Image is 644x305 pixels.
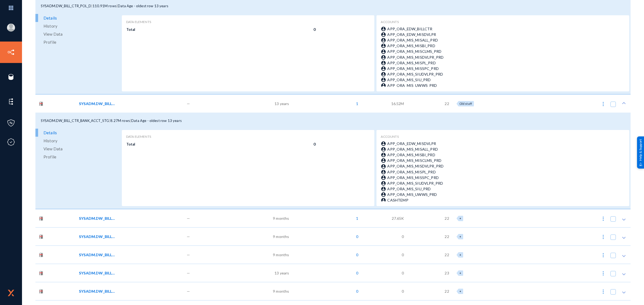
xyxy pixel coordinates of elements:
[381,26,387,32] mat-icon: account_circle
[110,118,130,123] span: 8.27M rows
[391,101,404,106] span: 16.52M
[381,77,387,83] mat-icon: account_circle
[7,24,15,32] img: blank-profile-picture.png
[35,137,120,145] a: History
[187,288,190,294] span: —
[402,252,404,258] span: 0
[601,271,606,276] img: icon-more.svg
[387,32,436,37] span: APP_ORA_EDW_MISDVLPR
[459,217,461,220] span: +
[601,234,606,240] img: icon-more.svg
[353,270,358,276] span: 0
[381,152,387,158] mat-icon: account_circle
[126,26,313,32] td: Total
[43,14,57,22] span: Details
[109,118,110,123] span: |
[35,153,120,161] a: Profile
[387,170,436,174] span: APP_ORA_MIS_MISPL_PRD
[126,134,370,139] div: Data Elements
[38,270,44,276] img: oracle.png
[601,101,606,107] img: icon-more.svg
[402,288,404,294] span: 0
[402,270,404,276] span: 0
[381,20,625,24] div: accounts
[381,186,387,192] mat-icon: account_circle
[130,118,131,123] span: |
[126,20,370,24] div: Data Elements
[7,48,15,56] img: icon-inventory.svg
[131,118,182,123] span: Data Age - oldest row 13 years
[43,129,57,137] span: Details
[601,289,606,294] img: icon-more.svg
[601,216,606,221] img: icon-more.svg
[445,270,449,276] span: 23
[381,49,387,54] mat-icon: account_circle
[273,252,289,258] span: 9 months
[381,181,387,186] mat-icon: account_circle
[387,72,443,76] span: APP_ORA_MIS_SIUDVLPR_PRD
[381,198,387,203] mat-icon: account_circle
[43,38,56,46] span: Profile
[387,192,437,197] span: APP_ORA_MIS_UWWS_PRD
[273,288,289,294] span: 9 months
[387,43,435,48] span: APP_ORA_MIS_MISBI_PRD
[35,22,120,30] a: History
[639,162,642,166] img: help_support.svg
[387,83,437,88] span: APP_ORA_MIS_UWWS_PRD
[387,175,439,180] span: APP_ORA_MIS_MISSPC_PRD
[187,101,190,106] span: —
[79,101,115,106] span: SYSADM.DW_BILL_CTR_BANK_ACCT_STG
[275,270,289,276] span: 13 years
[7,119,15,127] img: icon-policies.svg
[187,252,190,258] span: —
[38,288,44,294] img: oracle.png
[387,49,441,54] span: APP_ORA_MIS_MISCLMS_PRD
[459,102,472,105] span: Old stuff
[353,101,358,106] span: 1
[381,38,387,43] mat-icon: account_circle
[93,4,116,8] span: 110.91M rows
[187,270,190,276] span: —
[7,138,15,146] img: icon-compliance.svg
[381,164,387,169] mat-icon: account_circle
[445,215,449,221] span: 22
[387,181,443,185] span: APP_ORA_MIS_SIUDVLPR_PRD
[79,270,115,276] span: SYSADM.DW_BILL_CTR_CHRG_SS
[43,22,57,30] span: History
[459,235,461,238] span: +
[353,234,358,239] span: 0
[7,73,15,81] img: icon-sources.svg
[43,145,63,153] span: View Data
[445,234,449,239] span: 22
[387,55,444,59] span: APP_ORA_MIS_MISDVLPR_PRD
[387,152,435,157] span: APP_ORA_MIS_MISBI_PRD
[43,153,56,161] span: Profile
[35,14,120,22] a: Details
[35,38,120,46] a: Profile
[41,118,109,123] span: SYSADM.DW_BILL_CTR_BANK_ACCT_STG
[445,288,449,294] span: 22
[381,175,387,180] mat-icon: account_circle
[313,141,335,148] td: 0
[381,141,387,146] mat-icon: account_circle
[387,61,436,65] span: APP_ORA_MIS_MISPL_PRD
[35,145,120,153] a: View Data
[79,234,115,239] span: SYSADM.DW_BILL_CTR_ACCT_TXN_SS_STG
[381,192,387,197] mat-icon: account_circle
[35,129,120,137] a: Details
[43,30,63,38] span: View Data
[7,98,15,106] img: icon-elements.svg
[381,43,387,49] mat-icon: account_circle
[387,158,441,163] span: APP_ORA_MIS_MISCLMS_PRD
[381,134,625,139] div: accounts
[381,83,387,88] mat-icon: account_circle
[387,147,438,151] span: APP_ORA_MIS_MISALL_PRD
[118,4,168,8] span: Data Age - oldest row 13 years
[381,158,387,163] mat-icon: account_circle
[445,101,449,106] span: 22
[273,234,289,239] span: 9 months
[392,215,404,221] span: 27.65K
[91,4,93,8] span: |
[313,26,335,33] td: 0
[381,169,387,175] mat-icon: account_circle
